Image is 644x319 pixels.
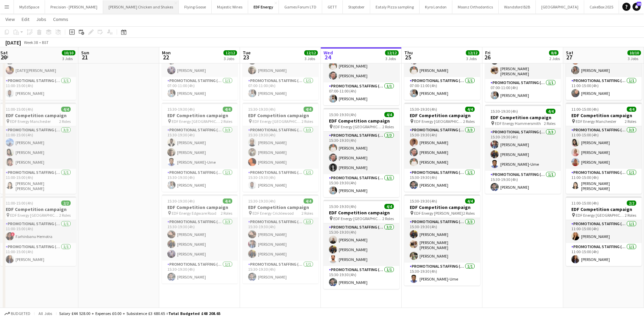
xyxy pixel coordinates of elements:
app-job-card: 15:30-19:30 (4h)4/4EDF Competition campaign EDF Energy [GEOGRAPHIC_DATA]2 RolesPromotional Staffi... [324,108,399,197]
app-job-card: 15:30-19:30 (4h)4/4EDF Competition campaign EDF Energy [GEOGRAPHIC_DATA]2 RolesPromotional Staffi... [324,200,399,289]
span: 2 Roles [221,119,232,124]
h3: EDF Competition campaign [404,112,480,118]
a: 18 [633,3,641,11]
span: Sat [566,50,573,56]
span: EDF Energy [GEOGRAPHIC_DATA] [576,213,625,218]
app-card-role: Promotional Staffing (Team Leader)1/111:00-15:00 (4h)[PERSON_NAME] [566,77,642,100]
app-card-role: Promotional Staffing (Team Leader)1/111:00-15:00 (4h)[PERSON_NAME] [PERSON_NAME] [0,169,76,194]
span: 4/4 [223,107,232,112]
span: 2 Roles [382,216,394,221]
div: 15:30-19:30 (4h)4/4EDF Competition campaign EDF Energy Hammersmith2 RolesPromotional Staffing (Fl... [485,105,561,194]
div: Salary £44 528.00 + Expenses £0.00 + Subsistence £3 680.65 = [59,311,220,316]
div: 2 Jobs [549,56,560,61]
span: 4/4 [546,109,555,114]
div: 3 Jobs [224,56,237,61]
app-job-card: 15:30-19:30 (4h)4/4EDF Competition campaign EDF Energy [GEOGRAPHIC_DATA]2 RolesPromotional Staffi... [162,103,238,192]
span: EDF Energy Hammersmith [495,121,541,126]
app-job-card: 11:00-15:00 (4h)2/2EDF Competition campaign EDF Energy [GEOGRAPHIC_DATA]2 RolesPromotional Staffi... [566,196,642,266]
span: 2 Roles [544,121,555,126]
span: View [5,16,15,22]
span: 26 [484,53,491,61]
app-card-role: Promotional Staffing (Flyering Staff)3/311:00-15:00 (4h)[PERSON_NAME][PERSON_NAME][PERSON_NAME] [566,126,642,169]
span: 2 Roles [302,211,313,216]
span: 2 Roles [302,119,313,124]
app-job-card: 11:00-15:00 (4h)4/4EDF Competition campaign EDF Energy Manchester2 RolesPromotional Staffing (Fly... [0,103,76,194]
span: EDF Energy Manchester [10,119,51,124]
span: 15:30-19:30 (4h) [329,204,356,209]
span: 2 Roles [463,211,475,216]
span: 24 [323,53,333,61]
div: [DATE] [5,39,21,46]
app-card-role: Promotional Staffing (Team Leader)1/115:30-19:30 (4h)[PERSON_NAME] [162,169,238,192]
span: Week 38 [22,40,39,45]
button: CakeBox 2025 [584,0,619,14]
button: Moonz Orthodontics [452,0,499,14]
span: Edit [22,16,29,22]
span: 2 Roles [625,213,636,218]
div: 3 Jobs [466,56,479,61]
div: BST [42,40,49,45]
h3: EDF Competition campaign [404,204,480,210]
app-card-role: Promotional Staffing (Team Leader)1/111:00-15:00 (4h)[PERSON_NAME] [566,243,642,266]
app-card-role: Promotional Staffing (Flyering Staff)3/315:30-19:30 (4h)[PERSON_NAME][PERSON_NAME][PERSON_NAME] [324,223,399,266]
app-card-role: Promotional Staffing (Flyering Staff)3/315:30-19:30 (4h)[PERSON_NAME][PERSON_NAME][PERSON_NAME]-Ume [162,126,238,169]
span: 11:00-15:00 (4h) [6,201,33,206]
app-card-role: Promotional Staffing (Flyering Staff)3/315:30-19:30 (4h)[PERSON_NAME][PERSON_NAME][PERSON_NAME] [404,126,480,169]
div: 15:30-19:30 (4h)4/4EDF Competition campaign EDF Energy [PERSON_NAME]2 RolesPromotional Staffing (... [404,194,480,286]
h3: EDF Competition campaign [162,112,238,118]
button: [GEOGRAPHIC_DATA] [536,0,584,14]
button: Majestic Wines [212,0,248,14]
button: Flying Goose [179,0,212,14]
span: EDF Energy [PERSON_NAME] [414,211,463,216]
app-card-role: Promotional Staffing (Team Leader)1/115:30-19:30 (4h)[PERSON_NAME] [162,261,238,284]
app-card-role: Promotional Staffing (Team Leader)1/115:30-19:30 (4h)[PERSON_NAME] [324,266,399,289]
app-job-card: 15:30-19:30 (4h)4/4EDF Competition campaign EDF Energy [GEOGRAPHIC_DATA]2 RolesPromotional Staffi... [243,103,318,192]
span: Comms [53,16,68,22]
span: 10/10 [627,50,641,55]
button: Precision - [PERSON_NAME] [45,0,103,14]
span: 2 Roles [59,119,71,124]
span: 15:30-19:30 (4h) [248,107,276,112]
span: EDF Energy Edgware Road [172,211,216,216]
button: Games Forum LTD [279,0,322,14]
span: 15:30-19:30 (4h) [167,198,195,204]
span: 11:00-15:00 (4h) [6,107,33,112]
h3: EDF Competition campaign [324,210,399,216]
button: [PERSON_NAME] Chicken and Shakes [103,0,179,14]
span: All jobs [37,311,53,316]
span: 11:00-15:00 (4h) [571,201,599,206]
button: Kyro London [420,0,452,14]
span: 18 [637,2,641,6]
span: 2/2 [627,201,636,206]
span: 25 [403,53,413,61]
div: 3 Jobs [628,56,641,61]
app-card-role: Promotional Staffing (Team Leader)1/107:00-11:00 (4h)[PERSON_NAME] [485,79,561,102]
span: 4/4 [384,204,394,209]
app-card-role: Promotional Staffing (Flyering Staff)3/315:30-19:30 (4h)[PERSON_NAME][PERSON_NAME][PERSON_NAME] [162,218,238,261]
button: Budgeted [3,310,31,317]
app-card-role: Promotional Staffing (Flyering Staff)3/315:30-19:30 (4h)[PERSON_NAME][PERSON_NAME][PERSON_NAME] [324,132,399,174]
div: 15:30-19:30 (4h)4/4EDF Competition campaign EDF Energy Edgware Road2 RolesPromotional Staffing (F... [162,194,238,284]
span: 2 Roles [59,213,71,218]
span: 2/2 [61,201,71,206]
span: 4/4 [304,107,313,112]
app-card-role: Promotional Staffing (Flyering Staff)3/315:30-19:30 (4h)[PERSON_NAME][PERSON_NAME][PERSON_NAME]-Ume [485,128,561,171]
span: EDF Energy [GEOGRAPHIC_DATA] [172,119,221,124]
app-job-card: 15:30-19:30 (4h)4/4EDF Competition campaign EDF Energy [GEOGRAPHIC_DATA]2 RolesPromotional Staffi... [404,103,480,192]
span: ! [11,232,15,236]
app-card-role: Promotional Staffing (Team Leader)1/115:30-19:30 (4h)[PERSON_NAME] [243,169,318,192]
app-card-role: Promotional Staffing (Flyering Staff)3/311:00-15:00 (4h)[PERSON_NAME][PERSON_NAME][PERSON_NAME] [0,126,76,169]
span: 21 [80,53,89,61]
div: 3 Jobs [305,56,317,61]
app-card-role: Promotional Staffing (Team Leader)1/107:00-11:00 (4h)[PERSON_NAME] [162,77,238,100]
app-card-role: Promotional Staffing (Team Leader)1/115:30-19:30 (4h)[PERSON_NAME] [485,171,561,194]
span: 4/4 [465,107,475,112]
span: 12/12 [304,50,318,55]
button: GETT [322,0,343,14]
h3: EDF Competition campaign [0,206,76,212]
div: 11:00-15:00 (4h)2/2EDF Competition campaign EDF Energy [GEOGRAPHIC_DATA]2 RolesPromotional Staffi... [0,196,76,266]
span: 4/4 [61,107,71,112]
h3: EDF Competition campaign [243,112,318,118]
app-card-role: Promotional Staffing (Team Leader)1/115:30-19:30 (4h)[PERSON_NAME] [404,169,480,192]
